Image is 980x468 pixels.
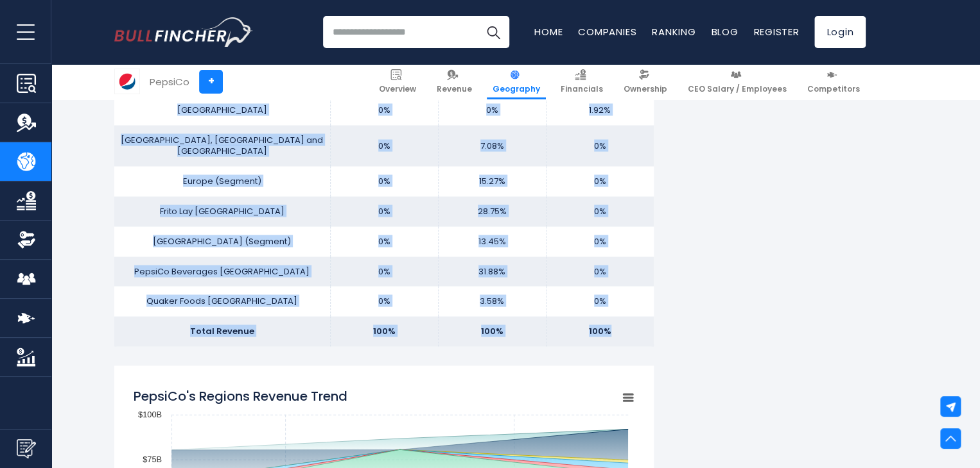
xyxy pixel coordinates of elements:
[546,125,654,166] td: 0%
[431,64,478,99] a: Revenue
[114,166,330,196] td: Europe (Segment)
[438,226,546,256] td: 13.45%
[438,95,546,125] td: 0%
[330,196,438,226] td: 0%
[438,256,546,287] td: 31.88%
[17,230,36,249] img: Ownership
[477,16,509,48] button: Search
[114,316,330,346] td: Total Revenue
[330,226,438,256] td: 0%
[688,84,787,94] span: CEO Salary / Employees
[138,409,162,419] text: $100B
[578,25,636,38] a: Companies
[114,196,330,226] td: Frito Lay [GEOGRAPHIC_DATA]
[150,74,189,89] div: PepsiCo
[438,196,546,226] td: 28.75%
[373,64,422,99] a: Overview
[534,25,563,38] a: Home
[753,25,799,38] a: Register
[546,226,654,256] td: 0%
[546,95,654,125] td: 1.92%
[546,256,654,287] td: 0%
[330,95,438,125] td: 0%
[493,84,540,94] span: Geography
[115,69,139,94] img: PEP logo
[814,16,866,48] a: Login
[546,166,654,196] td: 0%
[618,64,673,99] a: Ownership
[438,286,546,316] td: 3.58%
[114,226,330,256] td: [GEOGRAPHIC_DATA] (Segment)
[546,286,654,316] td: 0%
[143,454,162,464] text: $75B
[652,25,696,38] a: Ranking
[134,387,347,405] tspan: PepsiCo's Regions Revenue Trend
[330,316,438,346] td: 100%
[330,256,438,287] td: 0%
[437,84,472,94] span: Revenue
[546,316,654,346] td: 100%
[438,316,546,346] td: 100%
[555,64,609,99] a: Financials
[682,64,792,99] a: CEO Salary / Employees
[114,17,252,47] a: Go to homepage
[561,84,603,94] span: Financials
[438,166,546,196] td: 15.27%
[807,84,860,94] span: Competitors
[114,17,253,47] img: Bullfincher logo
[330,125,438,166] td: 0%
[199,70,223,94] a: +
[711,25,738,38] a: Blog
[379,84,416,94] span: Overview
[330,166,438,196] td: 0%
[114,256,330,287] td: PepsiCo Beverages [GEOGRAPHIC_DATA]
[330,286,438,316] td: 0%
[114,95,330,125] td: [GEOGRAPHIC_DATA]
[438,125,546,166] td: 7.08%
[114,286,330,316] td: Quaker Foods [GEOGRAPHIC_DATA]
[114,125,330,166] td: [GEOGRAPHIC_DATA], [GEOGRAPHIC_DATA] and [GEOGRAPHIC_DATA]
[546,196,654,226] td: 0%
[624,84,667,94] span: Ownership
[487,64,546,99] a: Geography
[801,64,866,99] a: Competitors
